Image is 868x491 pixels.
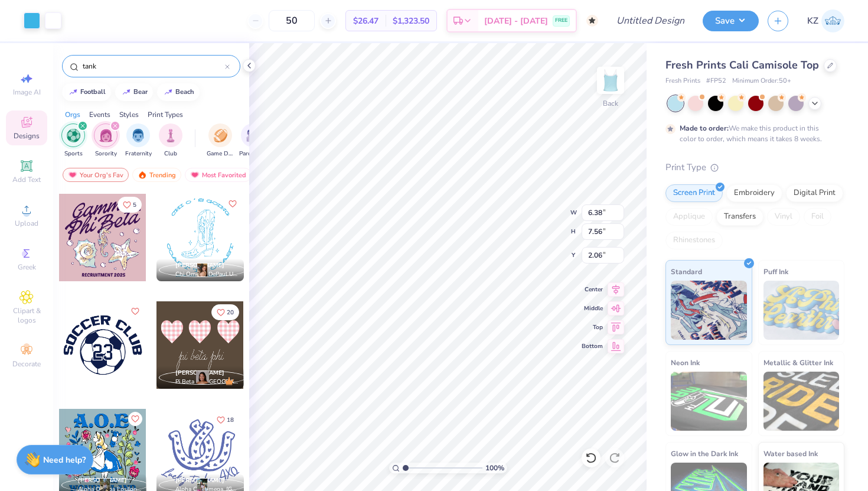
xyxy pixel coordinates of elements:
[211,304,239,320] button: Like
[132,168,181,182] div: Trending
[125,123,152,158] button: filter button
[214,129,227,142] img: Game Day Image
[726,184,782,202] div: Embroidery
[671,356,700,369] span: Neon Ink
[175,378,239,386] span: Pi Beta Phi, [GEOGRAPHIC_DATA][US_STATE]
[94,123,118,158] button: filter button
[763,372,840,431] img: Metallic & Glitter Ink
[175,89,194,95] div: beach
[269,10,315,31] input: – –
[603,98,618,109] div: Back
[807,14,818,28] span: KZ
[207,123,234,158] button: filter button
[703,11,759,31] button: Save
[582,285,603,294] span: Center
[89,109,110,120] div: Events
[81,60,225,72] input: Try "Alpha"
[13,87,41,97] span: Image AI
[119,109,139,120] div: Styles
[128,412,142,426] button: Like
[62,83,111,101] button: football
[393,15,429,27] span: $1,323.50
[680,123,729,133] strong: Made to order:
[665,208,713,226] div: Applique
[67,129,80,142] img: Sports Image
[164,89,173,96] img: trend_line.gif
[671,372,747,431] img: Neon Ink
[68,171,77,179] img: most_fav.gif
[175,270,239,279] span: Chi Omega, DePaul University
[227,417,234,423] span: 18
[555,17,567,25] span: FREE
[680,123,825,144] div: We make this product in this color to order, which means it takes 8 weeks.
[239,149,266,158] span: Parent's Weekend
[665,184,723,202] div: Screen Print
[18,262,36,272] span: Greek
[125,149,152,158] span: Fraternity
[671,447,738,460] span: Glow in the Dark Ink
[239,123,266,158] div: filter for Parent's Weekend
[65,109,80,120] div: Orgs
[716,208,763,226] div: Transfers
[599,69,622,92] img: Back
[159,123,182,158] div: filter for Club
[164,149,177,158] span: Club
[15,219,38,228] span: Upload
[732,76,791,86] span: Minimum Order: 50 +
[133,202,136,208] span: 5
[175,369,224,377] span: [PERSON_NAME]
[207,149,234,158] span: Game Day
[61,123,85,158] button: filter button
[64,149,83,158] span: Sports
[80,89,106,95] div: football
[122,89,131,96] img: trend_line.gif
[763,281,840,340] img: Puff Ink
[63,168,129,182] div: Your Org's Fav
[246,129,260,142] img: Parent's Weekend Image
[353,15,378,27] span: $26.47
[665,161,844,174] div: Print Type
[763,356,833,369] span: Metallic & Glitter Ink
[118,197,142,213] button: Like
[94,123,118,158] div: filter for Sorority
[157,83,200,101] button: beach
[95,149,117,158] span: Sorority
[582,323,603,331] span: Top
[607,9,694,32] input: Untitled Design
[582,342,603,350] span: Bottom
[68,89,78,96] img: trend_line.gif
[175,261,224,269] span: [PERSON_NAME]
[148,109,183,120] div: Print Types
[78,476,127,485] span: [PERSON_NAME]
[767,208,800,226] div: Vinyl
[61,123,85,158] div: filter for Sports
[207,123,234,158] div: filter for Game Day
[763,265,788,278] span: Puff Ink
[227,310,234,316] span: 20
[821,9,844,32] img: Kyla Zananiri
[485,463,504,473] span: 100 %
[159,123,182,158] button: filter button
[138,171,147,179] img: trending.gif
[12,359,41,369] span: Decorate
[185,168,252,182] div: Most Favorited
[804,208,831,226] div: Foil
[99,129,113,142] img: Sorority Image
[211,412,239,428] button: Like
[43,454,86,466] strong: Need help?
[125,123,152,158] div: filter for Fraternity
[226,197,240,211] button: Like
[6,306,47,325] span: Clipart & logos
[175,476,224,485] span: [PERSON_NAME]
[665,232,723,249] div: Rhinestones
[665,76,700,86] span: Fresh Prints
[239,123,266,158] button: filter button
[671,281,747,340] img: Standard
[665,58,819,72] span: Fresh Prints Cali Camisole Top
[484,15,548,27] span: [DATE] - [DATE]
[164,129,177,142] img: Club Image
[763,447,818,460] span: Water based Ink
[786,184,843,202] div: Digital Print
[671,265,702,278] span: Standard
[132,129,145,142] img: Fraternity Image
